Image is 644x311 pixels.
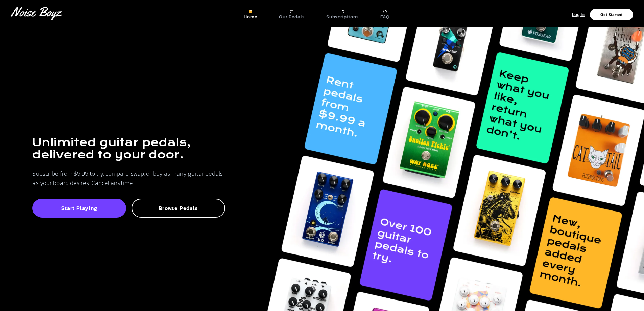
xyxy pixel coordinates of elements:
[380,7,389,20] a: FAQ
[32,136,225,161] h1: Unlimited guitar pedals, delivered to your door.
[600,13,622,17] p: Get Started
[380,14,389,20] p: FAQ
[244,7,257,20] a: Home
[326,14,359,20] p: Subscriptions
[590,9,633,20] button: Get Started
[572,11,585,19] p: Log In
[326,7,359,20] a: Subscriptions
[279,14,305,20] p: Our Pedals
[40,205,119,212] p: Start Playing
[279,7,305,20] a: Our Pedals
[244,14,257,20] p: Home
[139,205,218,212] p: Browse Pedals
[32,169,225,188] p: Subscribe from $9.99 to try, compare, swap, or buy as many guitar pedals as your board desires. C...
